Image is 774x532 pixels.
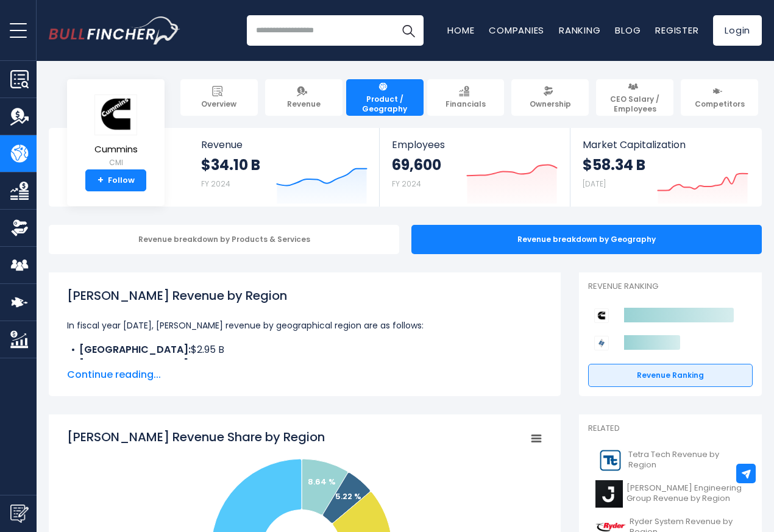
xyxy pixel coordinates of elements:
[67,342,542,357] li: $2.95 B
[594,336,609,350] img: Emerson Electric Co. competitors logo
[427,79,505,116] a: Financials
[628,450,745,470] span: Tetra Tech Revenue by Region
[94,157,138,168] small: CMI
[713,15,762,46] a: Login
[511,79,589,116] a: Ownership
[265,79,343,116] a: Revenue
[489,24,544,37] a: Companies
[583,139,748,151] span: Market Capitalization
[94,144,138,155] span: Cummins
[530,99,571,109] span: Ownership
[49,16,180,44] img: Bullfincher logo
[588,424,753,434] p: Related
[352,94,418,113] span: Product / Geography
[594,308,609,323] img: Cummins competitors logo
[189,128,380,207] a: Revenue $34.10 B FY 2024
[446,99,486,109] span: Financials
[10,219,29,237] img: Ownership
[588,444,753,477] a: Tetra Tech Revenue by Region
[85,169,146,191] a: +Follow
[392,179,421,189] small: FY 2024
[308,476,336,488] text: 8.64 %
[595,447,625,474] img: TTEK logo
[335,491,361,502] text: 5.22 %
[67,286,542,305] h1: [PERSON_NAME] Revenue by Region
[49,16,180,44] a: Go to homepage
[201,155,260,174] strong: $34.10 B
[79,357,191,371] b: [GEOGRAPHIC_DATA]:
[287,99,321,109] span: Revenue
[570,128,761,207] a: Market Capitalization $58.34 B [DATE]
[447,24,474,37] a: Home
[588,364,753,387] a: Revenue Ranking
[49,225,399,254] div: Revenue breakdown by Products & Services
[681,79,758,116] a: Competitors
[588,282,753,292] p: Revenue Ranking
[380,128,569,207] a: Employees 69,600 FY 2024
[583,179,606,189] small: [DATE]
[695,99,745,109] span: Competitors
[559,24,600,37] a: Ranking
[67,357,542,372] li: $1.78 B
[180,79,258,116] a: Overview
[67,318,542,333] p: In fiscal year [DATE], [PERSON_NAME] revenue by geographical region are as follows:
[411,225,762,254] div: Revenue breakdown by Geography
[588,477,753,511] a: [PERSON_NAME] Engineering Group Revenue by Region
[67,428,325,445] tspan: [PERSON_NAME] Revenue Share by Region
[392,139,557,151] span: Employees
[615,24,641,37] a: Blog
[627,483,745,504] span: [PERSON_NAME] Engineering Group Revenue by Region
[201,179,230,189] small: FY 2024
[596,79,673,116] a: CEO Salary / Employees
[201,99,236,109] span: Overview
[67,367,542,382] span: Continue reading...
[392,155,441,174] strong: 69,600
[98,175,104,186] strong: +
[602,94,668,113] span: CEO Salary / Employees
[655,24,698,37] a: Register
[346,79,424,116] a: Product / Geography
[201,139,367,151] span: Revenue
[94,94,138,170] a: Cummins CMI
[595,480,623,508] img: J logo
[583,155,645,174] strong: $58.34 B
[393,15,424,46] button: Search
[79,342,191,356] b: [GEOGRAPHIC_DATA]:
